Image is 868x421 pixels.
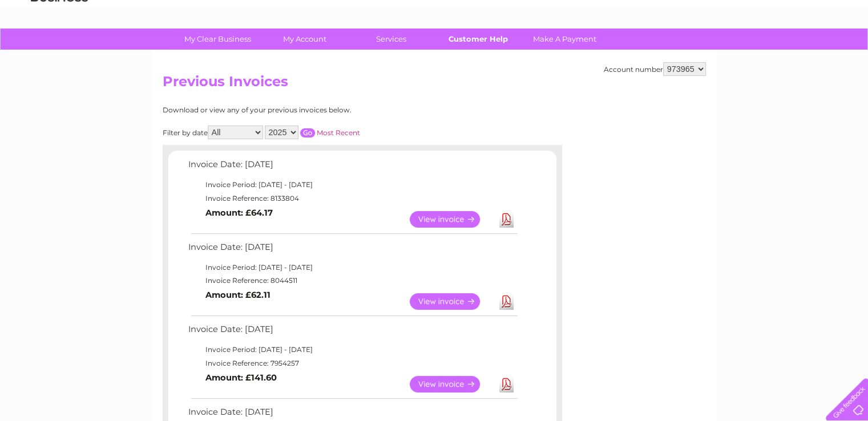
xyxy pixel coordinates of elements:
td: Invoice Date: [DATE] [185,157,519,178]
td: Invoice Period: [DATE] - [DATE] [185,178,519,192]
a: Services [344,29,438,50]
td: Invoice Period: [DATE] - [DATE] [185,343,519,357]
a: View [410,211,494,228]
img: logo.png [30,30,88,64]
a: 0333 014 3131 [653,6,732,20]
b: Amount: £141.60 [205,373,277,383]
a: View [410,293,494,310]
a: View [410,376,494,392]
a: Download [499,211,514,228]
a: Log out [830,48,857,57]
a: My Account [257,29,352,50]
a: Blog [769,48,785,57]
div: Account number [604,62,706,76]
h2: Previous Invoices [163,74,706,95]
b: Amount: £64.17 [205,208,273,218]
div: Clear Business is a trading name of Verastar Limited (registered in [GEOGRAPHIC_DATA] No. 3667643... [165,6,704,55]
a: Contact [792,48,820,57]
td: Invoice Reference: 8133804 [185,192,519,205]
a: Water [667,48,689,57]
td: Invoice Reference: 8044511 [185,274,519,288]
a: Customer Help [431,29,525,50]
b: Amount: £62.11 [205,290,271,300]
a: My Clear Business [171,29,265,50]
td: Invoice Date: [DATE] [185,322,519,343]
a: Download [499,293,514,310]
a: Most Recent [317,128,360,137]
div: Filter by date [163,126,462,139]
div: Download or view any of your previous invoices below. [163,106,462,114]
td: Invoice Period: [DATE] - [DATE] [185,261,519,274]
a: Make A Payment [518,29,612,50]
a: Telecoms [728,48,762,57]
a: Energy [696,48,721,57]
td: Invoice Date: [DATE] [185,240,519,261]
td: Invoice Reference: 7954257 [185,357,519,370]
a: Download [499,376,514,392]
